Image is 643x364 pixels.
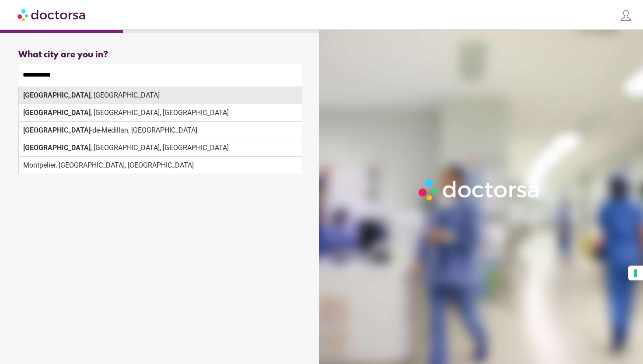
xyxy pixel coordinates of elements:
[19,157,302,174] div: Montpelier, [GEOGRAPHIC_DATA], [GEOGRAPHIC_DATA]
[23,143,91,152] strong: [GEOGRAPHIC_DATA]
[19,122,302,139] div: -de-Médillan, [GEOGRAPHIC_DATA]
[415,175,544,204] img: Logo-Doctorsa-trans-White-partial-flat.png
[17,5,87,24] img: Doctorsa.com
[19,87,302,104] div: , [GEOGRAPHIC_DATA]
[23,108,91,117] strong: [GEOGRAPHIC_DATA]
[19,139,302,157] div: , [GEOGRAPHIC_DATA], [GEOGRAPHIC_DATA]
[19,104,302,122] div: , [GEOGRAPHIC_DATA], [GEOGRAPHIC_DATA]
[18,86,302,105] div: Make sure the city you pick is where you need assistance.
[620,9,632,21] img: icons8-customer-100.png
[18,50,302,60] div: What city are you in?
[23,126,91,134] strong: [GEOGRAPHIC_DATA]
[628,266,643,280] button: Your consent preferences for tracking technologies
[23,91,91,99] strong: [GEOGRAPHIC_DATA]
